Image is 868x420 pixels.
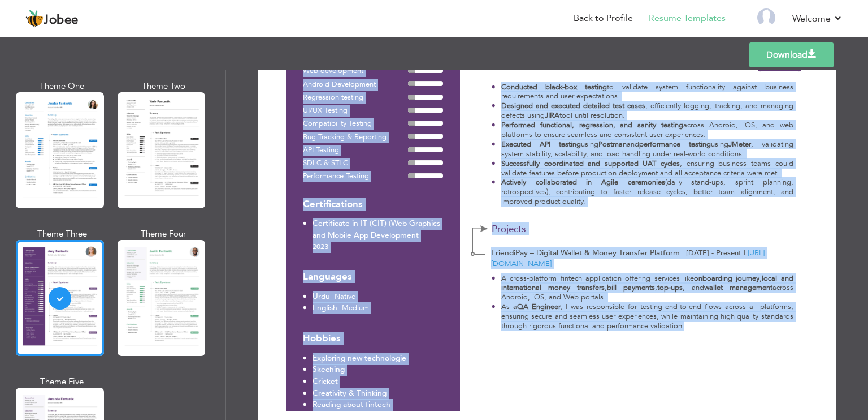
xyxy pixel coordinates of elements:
div: Compatibility Testing [303,118,408,130]
li: As a , I was responsible for testing end-to-end flows across all platforms, ensuring secure and s... [492,302,793,331]
div: Android Development [303,79,408,91]
li: across Android, iOS, and web platforms to ensure seamless and consistent user experiences. [492,121,793,140]
li: , ensuring business teams could validate features before production deployment and all acceptance... [492,159,793,178]
div: SDLC & STLC [303,158,408,169]
img: Profile Img [757,8,775,27]
strong: bill payments [607,282,655,293]
h3: Languages [303,272,443,282]
span: | [744,248,745,258]
a: [URL][DOMAIN_NAME] [491,248,765,269]
li: to validate system functionality against business requirements and user expectations. [492,83,793,102]
strong: performance testing [639,139,711,149]
strong: Performed functional, regression, and sanity testing [501,120,683,130]
a: Download [749,42,834,67]
span: Reading about fintech [313,399,390,410]
span: 2023 [313,242,328,252]
div: API Testing [303,145,408,156]
div: UI/UX Testing [303,105,408,117]
strong: JMeter [728,139,751,149]
strong: QA Engineer [517,302,561,312]
div: Theme Five [18,376,106,388]
strong: Executed API testing [501,139,581,149]
strong: Actively collaborated in Agile ceremonies [501,177,665,187]
div: Theme One [18,80,106,92]
span: Cricket [313,376,338,387]
strong: JIRA [545,110,559,121]
strong: Postman [598,139,627,149]
span: English [313,302,337,313]
span: Creativity & Thinking [313,388,387,398]
a: Jobee [25,10,79,28]
li: - Native [303,291,369,303]
span: FriendiPay – Digital Wallet & Money Transfer Platform [491,247,680,258]
span: Certificate in IT (CIT) (Web Graphics and Mobile App Development [313,218,440,241]
div: Theme Three [18,228,106,240]
div: Bug Tracking & Reporting [303,132,408,143]
strong: local and international money transfers [501,273,793,293]
span: | [682,248,684,258]
h3: Hobbies [303,333,443,344]
li: A cross-platform fintech application offering services like , , , , and across Android, iOS, and ... [492,274,793,303]
strong: onboarding journey [694,273,759,284]
h3: Certifications [303,199,443,210]
div: Regression testing [303,92,408,104]
span: [DATE] - Present [686,248,741,258]
li: using and using , validating system stability, scalability, and load handling under real-world co... [492,140,793,159]
strong: Conducted black-box testing [501,82,607,92]
span: Exploring new technologie [313,353,406,363]
span: Jobee [44,14,79,27]
a: Back to Profile [574,12,633,25]
img: jobee.io [25,10,44,28]
strong: Designed and executed detailed test cases [501,101,645,111]
div: Performance Testing [303,171,408,182]
li: , efficiently logging, tracking, and managing defects using tool until resolution. [492,101,793,121]
div: Web development [303,66,408,77]
a: Welcome [792,12,843,25]
span: Urdu [313,291,330,302]
span: Skeching [313,364,345,375]
span: Projects [492,224,587,235]
strong: wallet management [704,282,772,293]
a: Resume Templates [649,12,726,25]
strong: Successfully coordinated and supported UAT cycles [501,158,680,169]
div: Theme Two [120,80,208,92]
li: (daily stand-ups, sprint planning, retrospectives), contributing to faster release cycles, better... [492,178,793,207]
li: - Medium [303,302,369,314]
div: Theme Four [120,228,208,240]
strong: top-ups [657,282,683,293]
